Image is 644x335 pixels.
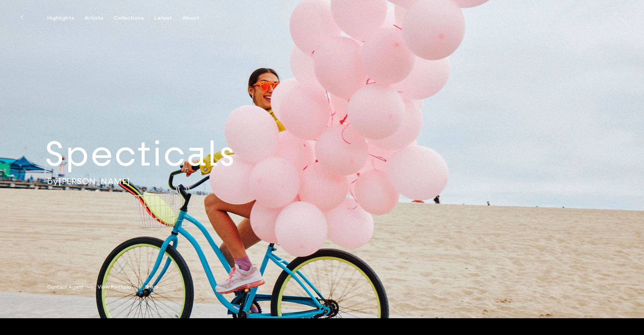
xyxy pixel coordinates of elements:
[183,15,210,21] button: About
[98,283,131,291] a: View Portfolio
[154,15,172,21] div: Latest
[45,132,284,176] h2: Specticals
[145,282,158,292] button: Share
[85,15,103,21] div: Artists
[47,15,85,21] button: Highlights
[154,15,183,21] button: Latest
[85,15,114,21] button: Artists
[47,15,74,21] div: Highlights
[183,15,199,21] div: About
[58,176,130,186] a: [PERSON_NAME]
[47,176,58,186] span: by
[114,15,154,21] button: Collections
[114,15,144,21] div: Collections
[47,283,84,291] a: Contact Agent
